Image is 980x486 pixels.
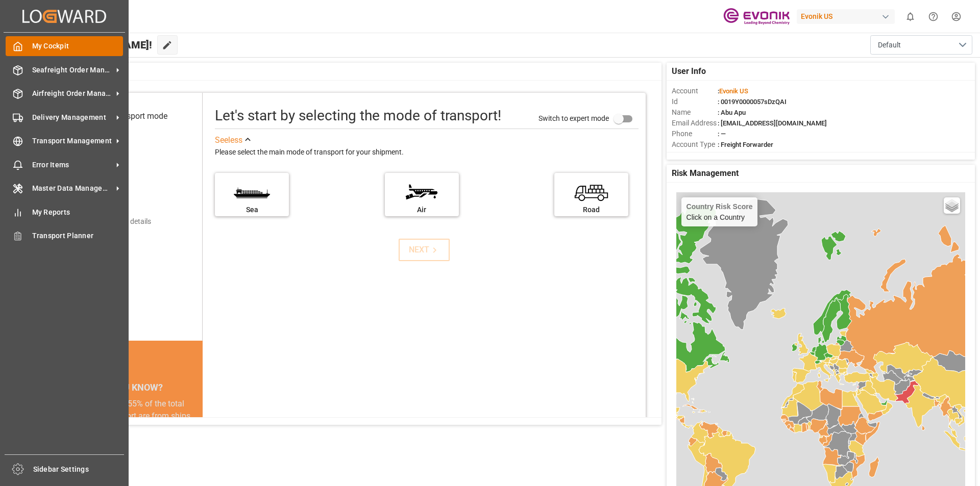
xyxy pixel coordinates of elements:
[538,114,609,122] span: Switch to expert mode
[687,202,753,211] h4: Country Risk Score
[32,207,124,218] span: My Reports
[718,109,746,116] span: : Abu Apu
[944,197,960,214] a: Layers
[718,98,787,106] span: : 0019Y0000057sDzQAI
[32,112,113,123] span: Delivery Management
[399,239,450,261] button: NEXT
[718,141,773,148] span: : Freight Forwarder
[672,139,718,150] span: Account Type
[797,9,895,24] div: Evonik US
[719,87,748,95] span: Evonik US
[718,130,726,138] span: : —
[42,35,152,55] span: Hello [PERSON_NAME]!
[672,96,718,107] span: Id
[32,65,113,75] span: Seafreight Order Management
[672,65,706,78] span: User Info
[672,118,718,129] span: Email Address
[32,88,113,99] span: Airfreight Order Management
[922,5,945,28] button: Help Center
[718,119,827,127] span: : [EMAIL_ADDRESS][DOMAIN_NAME]
[870,35,972,55] button: open menu
[33,464,125,475] span: Sidebar Settings
[67,398,190,434] div: Approximately 55% of the total emissions in a port are from ships (Springer Nature)
[6,226,123,246] a: Transport Planner
[32,160,113,170] span: Error Items
[878,40,901,50] span: Default
[188,398,203,447] button: next slide / item
[687,202,753,221] div: Click on a Country
[672,86,718,96] span: Account
[215,134,242,146] div: See less
[723,8,790,25] img: Evonik-brand-mark-Deep-Purple-RGB.jpeg_1700498283.jpeg
[32,183,113,194] span: Master Data Management
[55,376,203,398] div: DID YOU KNOW?
[32,136,113,146] span: Transport Management
[6,36,123,56] a: My Cockpit
[220,204,284,215] div: Sea
[672,167,739,180] span: Risk Management
[6,202,123,222] a: My Reports
[718,87,748,95] span: :
[899,5,922,28] button: show 0 new notifications
[559,204,623,215] div: Road
[390,204,454,215] div: Air
[797,7,899,26] button: Evonik US
[32,231,124,241] span: Transport Planner
[672,107,718,118] span: Name
[215,146,639,159] div: Please select the main mode of transport for your shipment.
[215,105,501,126] div: Let's start by selecting the mode of transport!
[32,41,124,52] span: My Cockpit
[409,244,440,256] div: NEXT
[672,129,718,139] span: Phone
